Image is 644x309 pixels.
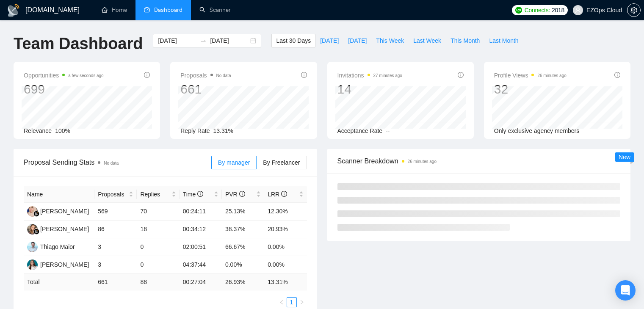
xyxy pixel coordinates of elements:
[515,7,522,14] img: upwork-logo.png
[94,221,137,238] td: 86
[137,186,179,203] th: Replies
[27,242,38,252] img: TM
[104,161,119,166] span: No data
[213,127,233,134] span: 13.31%
[180,70,231,80] span: Proposals
[371,34,409,47] button: This Week
[627,7,640,14] span: setting
[348,36,367,45] span: [DATE]
[102,6,127,14] a: homeHome
[180,221,222,238] td: 00:34:12
[494,70,567,80] span: Profile Views
[144,7,150,13] span: dashboard
[615,280,636,301] div: Open Intercom Messenger
[297,297,307,307] button: right
[180,203,222,221] td: 00:24:11
[276,297,287,307] li: Previous Page
[27,261,89,268] a: TA[PERSON_NAME]
[222,203,264,221] td: 25.13%
[33,211,39,217] img: gigradar-bm.png
[197,191,203,197] span: info-circle
[494,81,567,97] div: 32
[627,3,641,17] button: setting
[264,256,307,274] td: 0.00%
[386,127,390,134] span: --
[337,127,383,134] span: Acceptance Rate
[619,154,630,160] span: New
[281,191,287,197] span: info-circle
[24,274,94,290] td: Total
[279,300,284,305] span: left
[27,243,75,250] a: TMThiago Maior
[14,34,143,54] h1: Team Dashboard
[484,34,523,47] button: Last Month
[373,73,402,78] time: 27 minutes ago
[264,274,307,290] td: 13.31 %
[614,72,620,78] span: info-circle
[575,7,581,13] span: user
[27,259,38,270] img: TA
[413,36,441,45] span: Last Week
[94,203,137,221] td: 569
[24,127,52,134] span: Relevance
[337,81,402,97] div: 14
[451,36,480,45] span: This Month
[137,203,179,221] td: 70
[337,70,402,80] span: Invitations
[301,72,307,78] span: info-circle
[222,274,264,290] td: 26.93 %
[27,225,89,232] a: NK[PERSON_NAME]
[40,224,89,234] div: [PERSON_NAME]
[537,73,566,78] time: 26 minutes ago
[137,221,179,238] td: 18
[458,72,464,78] span: info-circle
[144,72,150,78] span: info-circle
[489,36,518,45] span: Last Month
[27,206,38,217] img: AJ
[180,274,222,290] td: 00:27:04
[409,34,446,47] button: Last Week
[222,221,264,238] td: 38.37%
[24,70,104,80] span: Opportunities
[40,207,89,216] div: [PERSON_NAME]
[408,159,437,164] time: 26 minutes ago
[94,274,137,290] td: 661
[264,221,307,238] td: 20.93%
[222,256,264,274] td: 0.00%
[276,36,311,45] span: Last 30 Days
[239,191,245,197] span: info-circle
[376,36,404,45] span: This Week
[210,36,249,45] input: End date
[264,238,307,256] td: 0.00%
[180,127,210,134] span: Reply Rate
[154,6,182,14] span: Dashboard
[225,191,245,198] span: PVR
[525,6,550,15] span: Connects:
[216,73,231,78] span: No data
[200,37,207,44] span: swap-right
[94,256,137,274] td: 3
[494,127,580,134] span: Only exclusive agency members
[320,36,339,45] span: [DATE]
[137,274,179,290] td: 88
[264,203,307,221] td: 12.30%
[627,7,641,14] a: setting
[24,157,211,168] span: Proposal Sending Stats
[337,156,621,166] span: Scanner Breakdown
[276,297,287,307] button: left
[200,37,207,44] span: to
[183,191,203,198] span: Time
[180,238,222,256] td: 02:00:51
[297,297,307,307] li: Next Page
[218,159,250,166] span: By manager
[94,186,137,203] th: Proposals
[268,191,287,198] span: LRR
[343,34,371,47] button: [DATE]
[446,34,484,47] button: This Month
[24,186,94,203] th: Name
[263,159,300,166] span: By Freelancer
[40,242,75,251] div: Thiago Maior
[27,224,38,235] img: NK
[140,190,169,199] span: Replies
[180,256,222,274] td: 04:37:44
